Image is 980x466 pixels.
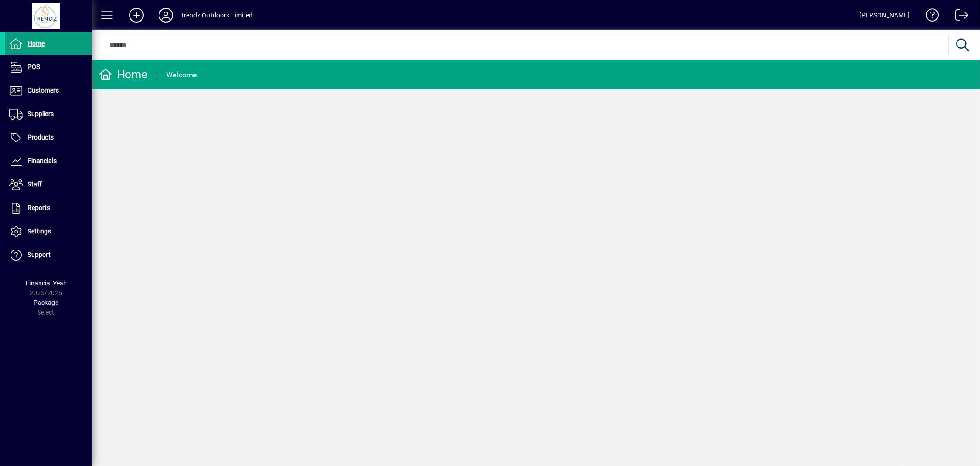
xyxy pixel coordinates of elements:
[919,2,939,32] a: Knowledge Base
[26,280,66,287] span: Financial Year
[99,67,147,82] div: Home
[34,299,58,306] span: Package
[5,56,92,79] a: POS
[948,2,969,32] a: Logout
[151,7,181,23] button: Profile
[181,8,253,23] div: Trendz Outdoors Limited
[166,68,197,82] div: Welcome
[28,251,51,258] span: Support
[5,244,92,267] a: Support
[5,220,92,243] a: Settings
[5,150,92,173] a: Financials
[122,7,151,23] button: Add
[5,173,92,196] a: Staff
[28,157,57,164] span: Financials
[860,8,910,23] div: [PERSON_NAME]
[5,103,92,126] a: Suppliers
[28,110,54,117] span: Suppliers
[28,63,40,70] span: POS
[28,227,51,235] span: Settings
[5,79,92,102] a: Customers
[28,134,54,141] span: Products
[28,87,59,94] span: Customers
[5,197,92,220] a: Reports
[5,126,92,149] a: Products
[28,181,42,188] span: Staff
[28,40,45,47] span: Home
[28,204,50,211] span: Reports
